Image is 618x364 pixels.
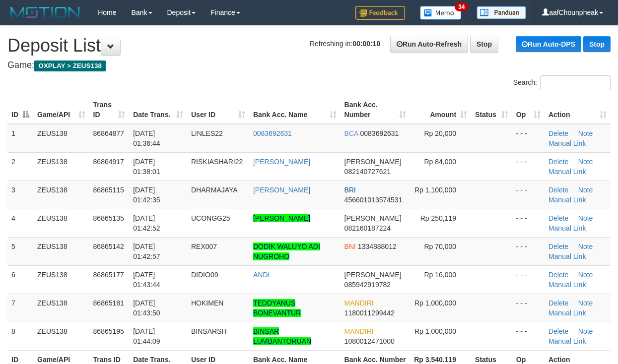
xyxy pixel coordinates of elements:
span: Rp 250,119 [420,214,456,222]
th: Amount: activate to sort column ascending [410,96,471,124]
a: Manual Link [549,252,586,260]
td: ZEUS138 [33,294,89,322]
span: 86865135 [93,214,124,222]
a: Note [578,214,593,222]
label: Search: [513,75,611,90]
span: 86864917 [93,158,124,166]
a: 0083692631 [253,129,292,137]
span: 86865195 [93,327,124,335]
span: RISKIASHARI22 [191,158,243,166]
span: Rp 1,000,000 [414,327,456,335]
span: [DATE] 01:42:35 [133,186,160,204]
td: ZEUS138 [33,124,89,153]
a: ANDI [253,271,270,279]
span: 86865142 [93,243,124,250]
a: Manual Link [549,196,586,204]
a: Note [578,271,593,279]
span: BCA [344,129,358,137]
span: Rp 16,000 [424,271,456,279]
a: Manual Link [549,224,586,232]
td: 4 [7,209,33,237]
span: Rp 20,000 [424,129,456,137]
a: Run Auto-DPS [516,36,581,52]
span: 86865177 [93,271,124,279]
td: 3 [7,181,33,209]
a: Note [578,186,593,194]
td: 1 [7,124,33,153]
span: Rp 1,000,000 [414,299,456,307]
td: - - - [512,265,545,294]
td: ZEUS138 [33,181,89,209]
span: Copy 082140727621 to clipboard [344,168,391,176]
td: - - - [512,124,545,153]
a: Stop [583,36,611,52]
a: Note [578,129,593,137]
span: [DATE] 01:43:50 [133,299,160,317]
span: OXPLAY > ZEUS138 [34,61,106,71]
a: [PERSON_NAME] [253,214,310,222]
span: Copy 1334888012 to clipboard [358,243,397,250]
td: ZEUS138 [33,322,89,350]
span: Rp 1,100,000 [414,186,456,194]
th: ID: activate to sort column descending [7,96,33,124]
a: DODIK WALUYO ADI NUGROHO [253,243,320,260]
th: Op: activate to sort column ascending [512,96,545,124]
td: - - - [512,237,545,265]
span: Copy 085942919782 to clipboard [344,281,391,289]
img: panduan.png [477,6,526,19]
a: Delete [549,299,568,307]
td: - - - [512,322,545,350]
span: REX007 [191,243,217,250]
a: Manual Link [549,168,586,176]
span: [PERSON_NAME] [344,158,402,166]
td: - - - [512,181,545,209]
span: [DATE] 01:43:44 [133,271,160,289]
span: BINSARSH [191,327,227,335]
td: 5 [7,237,33,265]
img: Feedback.jpg [355,6,405,20]
span: [DATE] 01:36:44 [133,129,160,147]
a: Manual Link [549,309,586,317]
a: Manual Link [549,337,586,345]
a: Note [578,327,593,335]
a: Manual Link [549,139,586,147]
td: 2 [7,152,33,181]
span: Refreshing in: [310,40,380,48]
th: Game/API: activate to sort column ascending [33,96,89,124]
a: BINSAR LUMBANTORUAN [253,327,311,345]
th: Status: activate to sort column ascending [471,96,512,124]
span: MANDIRI [344,299,374,307]
input: Search: [540,75,611,90]
strong: 00:00:10 [352,40,380,48]
span: [PERSON_NAME] [344,214,402,222]
th: Date Trans.: activate to sort column ascending [129,96,187,124]
a: Manual Link [549,281,586,289]
span: UCONGG25 [191,214,230,222]
a: Delete [549,271,568,279]
a: Delete [549,158,568,166]
img: MOTION_logo.png [7,5,83,20]
a: Note [578,158,593,166]
td: 8 [7,322,33,350]
span: 86865181 [93,299,124,307]
td: ZEUS138 [33,209,89,237]
a: Delete [549,129,568,137]
span: BRI [344,186,356,194]
h1: Deposit List [7,36,611,56]
span: Copy 456601013574531 to clipboard [344,196,403,204]
span: 86864877 [93,129,124,137]
span: [DATE] 01:42:52 [133,214,160,232]
span: Rp 70,000 [424,243,456,250]
span: HOKIMEN [191,299,223,307]
span: Copy 0083692631 to clipboard [360,129,399,137]
span: BNI [344,243,356,250]
span: Copy 1080012471000 to clipboard [344,337,395,345]
h4: Game: [7,61,611,70]
a: TEDDYANUS BONEVANTUR [253,299,301,317]
td: 7 [7,294,33,322]
a: Note [578,299,593,307]
span: [PERSON_NAME] [344,271,402,279]
td: ZEUS138 [33,152,89,181]
td: - - - [512,294,545,322]
a: [PERSON_NAME] [253,158,310,166]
